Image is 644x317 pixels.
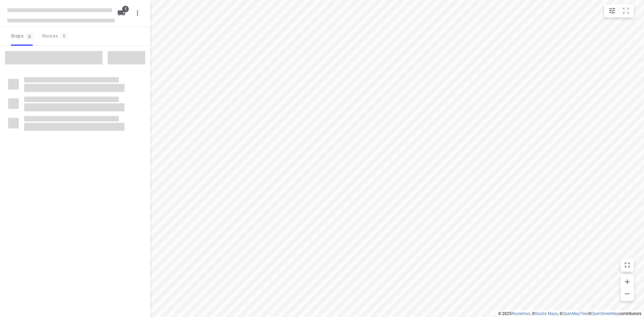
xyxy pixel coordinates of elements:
[562,311,588,316] a: OpenMapTiles
[591,311,619,316] a: OpenStreetMap
[498,311,641,316] li: © 2025 , © , © © contributors
[604,4,634,17] div: small contained button group
[535,311,558,316] a: Stadia Maps
[512,311,530,316] a: Routetitan
[605,4,619,17] button: Map settings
